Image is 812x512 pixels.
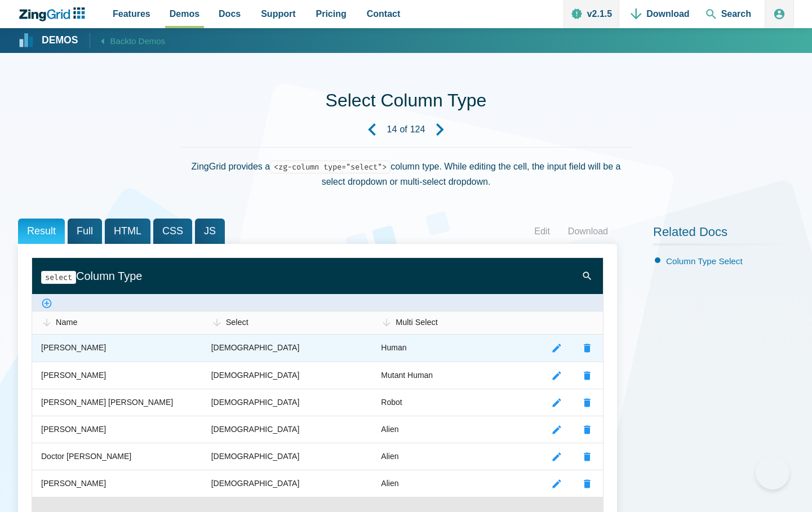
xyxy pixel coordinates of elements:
div: Mutant Human [381,369,433,382]
strong: 124 [410,125,425,134]
h1: Select Column Type [326,89,487,114]
span: Name [56,318,77,327]
span: to Demos [129,36,165,46]
div: [DEMOGRAPHIC_DATA] [211,341,300,355]
div: [DEMOGRAPHIC_DATA] [211,450,300,464]
div: Alien [381,477,398,491]
div: [DEMOGRAPHIC_DATA] [211,423,300,437]
div: Alien [381,423,398,437]
zg-button: removerecord [582,424,593,435]
a: Demos [19,34,78,48]
zg-button: removerecord [582,451,593,462]
h2: Related Docs [653,224,794,246]
div: [PERSON_NAME] [41,477,106,491]
a: Edit [525,223,559,240]
a: Previous Demo [357,114,387,145]
span: Multi Select [396,318,437,327]
iframe: Help Scout Beacon - Open [756,456,789,489]
zg-button: editrecord [551,451,562,462]
zg-button: removerecord [582,397,593,408]
div: [PERSON_NAME] [41,423,106,437]
div: [PERSON_NAME] [41,369,106,382]
div: Column Type [41,266,580,286]
a: Column Type Select [666,256,743,266]
span: Pricing [316,6,347,21]
a: Backto Demos [90,33,166,48]
a: ZingChart Logo. Click to return to the homepage [18,7,91,21]
span: Docs [219,6,241,21]
span: of [400,125,407,134]
span: JS [195,219,225,244]
strong: Demos [42,35,78,46]
div: [DEMOGRAPHIC_DATA] [211,396,300,409]
span: Features [113,6,150,21]
zg-button: removerecord [582,370,593,381]
div: [PERSON_NAME] [41,341,106,355]
span: Back [110,34,166,48]
zg-button: editrecord [551,342,562,354]
zg-button: editrecord [551,424,562,435]
span: Full [68,219,102,244]
span: HTML [105,219,150,244]
zg-button: removerecord [582,342,593,354]
zg-button: editrecord [551,370,562,381]
span: Contact [367,6,401,21]
span: Demos [170,6,199,21]
zg-button: editrecord [551,478,562,489]
div: ZingGrid provides a column type. While editing the cell, the input field will be a select dropdow... [181,147,632,201]
div: Human [381,341,406,355]
zg-button: search [580,258,594,294]
zg-button: removerecord [582,478,593,489]
div: [DEMOGRAPHIC_DATA] [211,477,300,491]
a: Next Demo [425,114,455,145]
span: Support [261,6,295,21]
code: <zg-column type="select"> [270,161,391,173]
zg-button: createrecord [41,298,52,309]
span: CSS [153,219,192,244]
code: select [41,271,76,284]
span: Select [226,318,249,327]
zg-button: editrecord [551,397,562,408]
div: [DEMOGRAPHIC_DATA] [211,369,300,382]
strong: 14 [387,125,397,134]
div: Alien [381,450,398,464]
div: Doctor [PERSON_NAME] [41,450,131,464]
span: Result [18,219,65,244]
div: [PERSON_NAME] [PERSON_NAME] [41,396,173,409]
div: Robot [381,396,402,409]
a: Download [559,223,617,240]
